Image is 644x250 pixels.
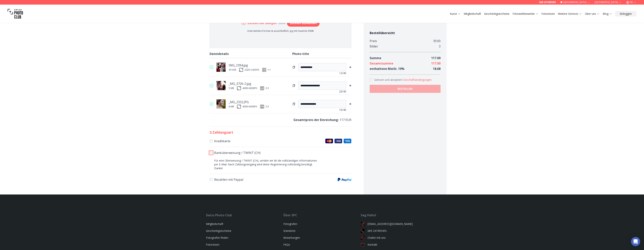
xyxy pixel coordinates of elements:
[293,118,339,122] b: Gesamtpreis der Einreichung :
[283,229,296,233] a: Standorte
[210,65,213,69] img: valid
[361,243,438,247] a: Kontakt
[370,38,377,44] div: Preis
[210,51,292,56] div: Dateidetails
[210,150,351,155] label: Banküberweisung / TWINT (CH)
[266,105,269,108] span: 2:3
[229,63,271,68] div: IMG_2394.jpg
[210,84,213,87] img: valid
[210,159,320,170] p: Für eine Überweisung / TWINT (CH), senden wir dir die vollständigen Informationen per E-Mail. Nac...
[229,99,269,105] div: _MG_2332.JPG
[283,236,300,239] a: Bewertungen
[450,12,461,16] a: Kurse
[483,11,511,16] button: Geschenkgutscheine
[344,139,351,143] img: American Express
[210,177,351,182] label: Bezahlen mit Paypal
[210,151,213,154] input: Banküberweisung / TWINT (CH)
[585,12,600,16] a: Über uns
[448,11,462,16] button: Kurse
[262,68,266,72] img: ratio
[277,21,287,25] div: oder
[349,101,351,107] span: ×
[206,236,228,239] a: Fotografen finden
[558,12,582,16] a: Weitere Services
[398,87,412,91] b: BESTELLEN
[370,85,441,93] button: BESTELLEN
[338,178,351,181] img: Paypal
[339,71,346,75] span: 12 /40
[242,87,257,90] div: 4000 × 6000 PX
[245,68,259,71] div: 2425 × 2425 PX
[210,102,213,106] img: valid
[370,44,378,49] div: Bilder
[370,78,373,81] input: Accept terms
[206,229,231,233] a: Geschenkgutscheine
[433,67,441,71] span: 18.68
[361,213,438,217] div: Sag Hallo!
[248,21,277,25] h6: Dateien hier ablegen
[556,11,583,16] button: Weitere Services
[283,243,290,246] a: FAQs
[540,11,556,16] button: Fotoreisen
[439,44,441,49] div: 3
[210,117,351,123] p: 117 EUR
[229,68,236,71] div: 474 KB
[335,139,342,143] img: Visa
[349,65,351,70] span: ×
[229,81,269,86] div: _MG_3726-2.jpg
[260,105,264,109] img: ratio
[210,130,351,135] h2: 3 . Zahlungsart
[631,237,640,246] div: Open Intercom Messenger
[539,1,556,4] a: 069 247495455
[216,81,226,90] img: thumb
[292,51,351,56] div: Photo title
[374,78,403,82] span: Gelesen und akzeptiert
[339,108,346,112] span: 16 /40
[229,105,234,108] div: 6 MB
[431,61,441,65] span: 117.00
[361,222,438,226] a: [EMAIL_ADDRESS][DOMAIN_NAME]
[260,86,264,90] img: ratio
[210,140,213,143] input: KreditkarteMaster CardsVisaAmerican Express
[206,243,219,246] a: Fotoreisen
[325,139,333,143] img: Master Cards
[431,56,441,60] span: 117.00
[601,11,614,16] button: Blog
[216,99,226,109] img: thumb
[283,222,297,226] a: Fotografen
[583,11,601,16] button: Über uns
[206,213,283,217] div: Swiss Photo Club
[268,68,271,71] span: 1:1
[229,87,234,90] div: 5 MB
[603,12,612,16] a: Blog
[237,86,241,90] img: size
[370,31,441,35] h4: Bestellübersicht
[464,12,481,16] a: Mitgliedschaft
[216,63,226,72] img: thumb
[349,83,351,88] span: ×
[206,222,223,226] a: Mitgliedschaft
[462,11,483,16] button: Mitgliedschaft
[513,12,538,16] a: Fotowettbewerbe
[237,105,241,109] img: size
[339,90,346,93] span: 20 /40
[433,38,441,44] div: 39.00
[370,61,393,66] div: Gesamtsumme
[287,20,320,27] button: Dateien auswählen
[484,12,510,16] a: Geschenkgutscheine
[370,55,381,61] div: Summe
[8,6,23,21] img: Swiss photo club
[541,12,555,16] a: Fotoreisen
[283,213,361,217] div: Über SPC
[239,68,243,72] img: size
[370,66,404,71] div: enthaltene MwSt. 19 %
[403,78,432,82] button: Accept termsGelesen und akzeptiert
[361,236,438,240] a: Chatte mit uns
[615,11,636,16] button: Einloggen
[210,138,351,144] label: Kreditkarte
[361,229,438,233] a: 069 247495455
[210,178,213,181] input: Bezahlen mit PaypalPaypal
[241,29,320,33] p: Unterstütztes Format ist ausschließlich .jpg mit maximal 25MB
[266,87,269,90] span: 2:3
[242,105,257,108] div: 4000 × 6000 PX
